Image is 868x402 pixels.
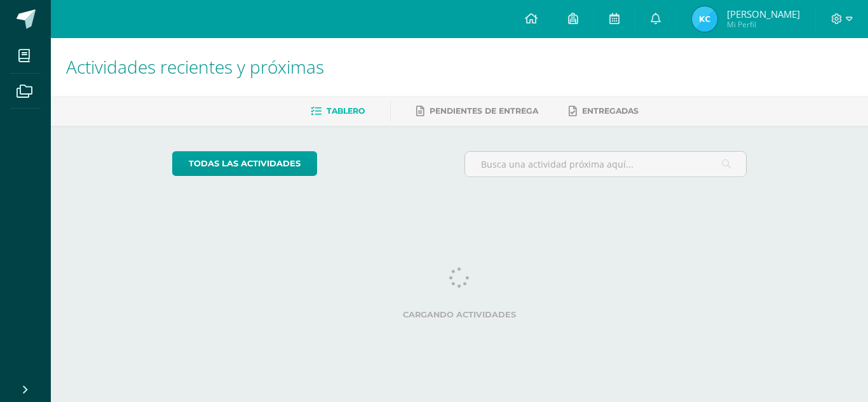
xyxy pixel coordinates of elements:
a: Entregadas [569,101,639,121]
span: [PERSON_NAME] [727,8,800,20]
span: Tablero [327,106,365,116]
img: c156b1f3c5b0e87d29cd289abd666cee.png [692,6,717,32]
span: Mi Perfil [727,19,800,30]
span: Pendientes de entrega [430,106,538,116]
span: Actividades recientes y próximas [66,55,324,79]
input: Busca una actividad próxima aquí... [465,152,747,177]
a: Tablero [311,101,365,121]
a: todas las Actividades [172,151,317,176]
a: Pendientes de entrega [416,101,538,121]
span: Entregadas [582,106,639,116]
label: Cargando actividades [172,310,747,319]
